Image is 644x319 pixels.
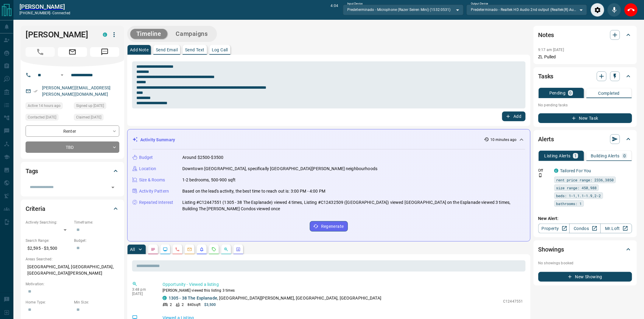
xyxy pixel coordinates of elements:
div: Sun Oct 12 2025 [26,102,71,111]
a: [PERSON_NAME] [19,3,70,10]
p: [PHONE_NUMBER] - [19,10,70,16]
p: Downtown [GEOGRAPHIC_DATA], specifically [GEOGRAPHIC_DATA][PERSON_NAME] neighbourhoods [182,166,377,172]
div: Criteria [26,201,119,216]
a: Mr.Loft [600,224,632,233]
p: Location [139,166,156,172]
button: Campaigns [170,29,214,39]
div: Activity Summary10 minutes ago [132,134,525,146]
h2: Notes [538,30,554,40]
h1: [PERSON_NAME] [26,30,94,39]
p: Timeframe: [74,220,119,225]
button: Open [58,71,66,79]
a: 1305 - 38 The Esplanade [169,296,217,300]
svg: Agent Actions [236,247,241,252]
p: [GEOGRAPHIC_DATA], [GEOGRAPHIC_DATA], [GEOGRAPHIC_DATA][PERSON_NAME] [26,262,119,278]
span: Claimed [DATE] [76,114,101,120]
p: Send Text [185,48,205,52]
span: Active 14 hours ago [28,103,61,109]
svg: Listing Alerts [199,247,204,252]
div: condos.ca [163,296,167,300]
a: Property [538,224,570,233]
a: Condos [569,224,601,233]
span: bathrooms: 1 [556,201,582,207]
p: $2,595 - $3,500 [26,243,71,253]
p: [DATE] [132,292,153,296]
p: 4:04 [331,3,338,17]
span: beds: 1-1,1.1-1.9,2-2 [556,193,601,199]
div: Sat Oct 11 2025 [74,114,119,122]
label: Input Device [347,2,363,6]
div: End Call [624,3,638,17]
p: Budget: [74,238,119,243]
p: Min Size: [74,300,119,305]
p: 0 [623,154,626,158]
p: Listing Alerts [544,154,571,158]
p: C12447551 [503,299,523,304]
span: connected [52,11,70,15]
p: Areas Searched: [26,256,119,262]
div: Notes [538,28,632,42]
span: Contacted [DATE] [28,114,56,120]
p: , [GEOGRAPHIC_DATA][PERSON_NAME], [GEOGRAPHIC_DATA], [GEOGRAPHIC_DATA] [169,295,381,301]
p: Activity Summary [140,137,175,143]
p: 10 minutes ago [490,137,517,142]
div: Sat Oct 11 2025 [74,102,119,111]
p: ZL Pulled [538,54,632,60]
svg: Email Verified [33,89,38,93]
svg: Lead Browsing Activity [163,247,168,252]
p: Building Alerts [591,154,620,158]
p: Around $2500-$3500 [182,154,223,161]
p: Send Email [156,48,178,52]
div: Renter [26,125,119,137]
div: Tasks [538,69,632,84]
span: Signed up [DATE] [76,103,104,109]
p: Activity Pattern [139,188,169,194]
p: Log Call [212,48,228,52]
svg: Requests [212,247,216,252]
div: TBD [26,142,119,153]
a: [PERSON_NAME][EMAIL_ADDRESS][PERSON_NAME][DOMAIN_NAME] [42,85,111,97]
h2: Tags [26,166,38,176]
p: Add Note [130,48,149,52]
button: Add [502,111,525,121]
svg: Push Notification Only [538,173,543,177]
p: No pending tasks [538,101,632,110]
p: Pending [549,91,566,95]
p: 1 [574,154,577,158]
p: Search Range: [26,238,71,243]
button: Timeline [130,29,167,39]
p: 840 sqft [187,302,201,307]
svg: Calls [175,247,180,252]
p: 1-2 bedrooms, 500-900 sqft [182,177,236,183]
svg: Notes [151,247,156,252]
p: Based on the lead's activity, the best time to reach out is: 3:00 PM - 4:00 PM [182,188,325,194]
h2: Criteria [26,204,45,214]
p: Off [538,168,551,173]
svg: Emails [187,247,192,252]
p: Actively Searching: [26,220,71,225]
p: Home Type: [26,300,71,305]
a: Tailored For You [560,168,591,173]
p: 2 [182,302,184,307]
h2: Alerts [538,134,554,144]
p: Opportunity - Viewed a listing [163,281,523,288]
div: Predeterminado - Realtek HD Audio 2nd output (Realtek(R) Audio) [467,5,587,15]
div: Predeterminado - Microphone (Razer Seiren Mini) (1532:0531) [343,5,464,15]
p: No showings booked [538,260,632,266]
h2: Showings [538,245,564,254]
button: Open [109,183,117,192]
p: Budget [139,154,153,161]
span: rent price range: 2336,3850 [556,177,614,183]
h2: Tasks [538,71,554,81]
p: 2 [170,302,172,307]
span: Call [26,47,55,57]
div: Alerts [538,132,632,146]
div: Mute [607,3,621,17]
label: Output Device [471,2,488,6]
p: 0 [569,91,572,95]
p: Completed [598,91,620,95]
p: New Alert: [538,215,632,222]
p: 3:48 pm [132,287,153,292]
p: 9:17 am [DATE] [538,48,564,52]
